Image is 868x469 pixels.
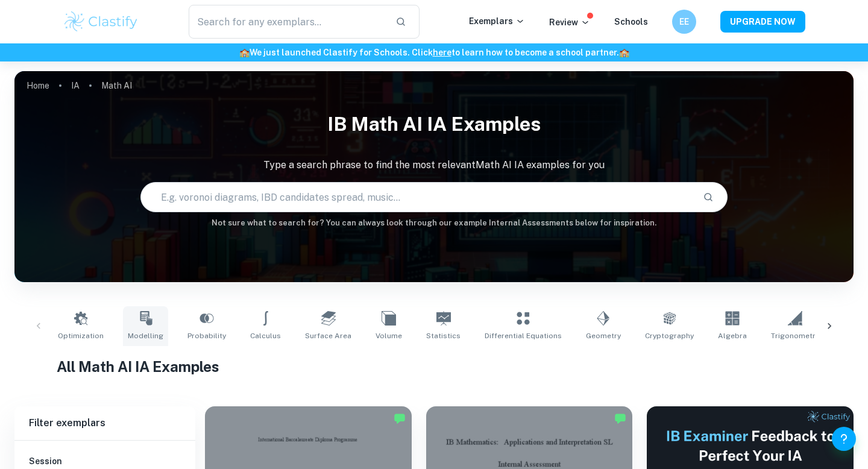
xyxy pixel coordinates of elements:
h6: EE [678,15,691,28]
h6: Filter exemplars [14,406,195,440]
h1: All Math AI IA Examples [57,356,812,377]
span: Probability [187,330,226,341]
button: EE [672,10,696,34]
img: Marked [614,412,626,424]
img: Marked [394,412,406,424]
button: Search [698,187,719,207]
input: Search for any exemplars... [189,5,386,39]
span: Surface Area [305,330,351,341]
h6: Session [29,455,181,468]
span: Modelling [128,330,163,341]
span: Geometry [586,330,621,341]
p: Type a search phrase to find the most relevant Math AI IA examples for you [14,158,854,172]
input: E.g. voronoi diagrams, IBD candidates spread, music... [141,180,693,214]
a: IA [71,77,80,94]
h6: Not sure what to search for? You can always look through our example Internal Assessments below f... [14,217,854,229]
span: 🏫 [239,48,250,57]
a: here [433,48,451,57]
img: Clastify logo [63,10,139,34]
span: Calculus [250,330,281,341]
h1: IB Math AI IA examples [14,105,854,143]
p: Review [549,16,590,29]
span: Statistics [426,330,461,341]
a: Home [27,77,49,94]
span: Algebra [718,330,747,341]
span: Volume [376,330,402,341]
button: Help and Feedback [832,427,856,451]
span: Cryptography [645,330,694,341]
span: Differential Equations [485,330,562,341]
span: Optimization [58,330,104,341]
span: 🏫 [619,48,629,57]
span: Trigonometry [771,330,819,341]
a: Schools [614,17,648,27]
p: Exemplars [469,14,525,28]
button: UPGRADE NOW [720,11,805,33]
p: Math AI [101,79,132,92]
h6: We just launched Clastify for Schools. Click to learn how to become a school partner. [2,46,866,59]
